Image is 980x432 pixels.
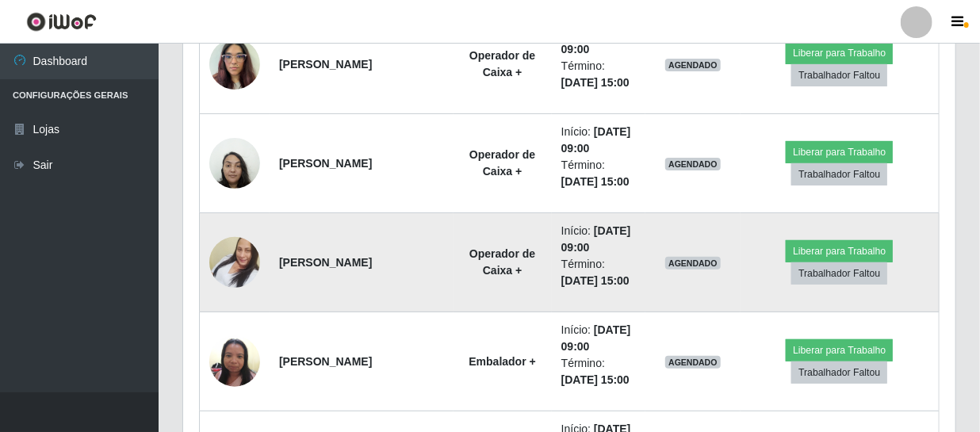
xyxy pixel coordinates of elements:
[469,49,535,78] strong: Operador de Caixa +
[209,217,260,308] img: 1742563763298.jpeg
[279,58,372,71] strong: [PERSON_NAME]
[561,124,636,157] li: Início:
[209,30,260,97] img: 1743385442240.jpeg
[786,240,893,262] button: Liberar para Trabalho
[279,355,372,368] strong: [PERSON_NAME]
[665,356,721,369] span: AGENDADO
[786,339,893,361] button: Liberar para Trabalho
[279,256,372,269] strong: [PERSON_NAME]
[561,58,636,91] li: Término:
[665,158,721,170] span: AGENDADO
[561,274,630,287] time: [DATE] 15:00
[561,323,631,353] time: [DATE] 09:00
[561,224,631,254] time: [DATE] 09:00
[209,129,260,197] img: 1696952889057.jpeg
[209,327,260,395] img: 1721259813079.jpeg
[561,76,630,89] time: [DATE] 15:00
[561,373,630,386] time: [DATE] 15:00
[26,12,97,32] img: CoreUI Logo
[665,257,721,270] span: AGENDADO
[469,355,535,368] strong: Embalador +
[561,157,636,190] li: Término:
[561,223,636,256] li: Início:
[469,148,535,178] strong: Operador de Caixa +
[561,125,631,155] time: [DATE] 09:00
[561,256,636,289] li: Término:
[791,64,887,86] button: Trabalhador Faltou
[791,262,887,285] button: Trabalhador Faltou
[561,355,636,388] li: Término:
[279,157,372,170] strong: [PERSON_NAME]
[469,247,535,277] strong: Operador de Caixa +
[561,175,630,188] time: [DATE] 15:00
[786,141,893,163] button: Liberar para Trabalho
[665,59,721,71] span: AGENDADO
[786,42,893,64] button: Liberar para Trabalho
[791,163,887,185] button: Trabalhador Faltou
[561,322,636,355] li: Início:
[791,361,887,384] button: Trabalhador Faltou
